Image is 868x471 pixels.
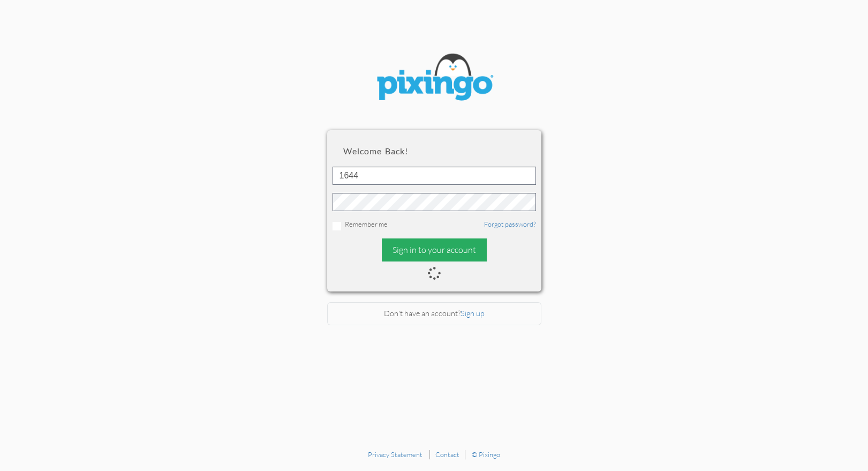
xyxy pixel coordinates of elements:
[333,167,536,185] input: ID or Email
[435,450,459,459] a: Contact
[327,302,541,325] div: Don't have an account?
[333,219,536,230] div: Remember me
[368,450,422,459] a: Privacy Statement
[370,48,499,109] img: pixingo logo
[472,450,500,459] a: © Pixingo
[382,238,487,261] div: Sign in to your account
[343,146,525,156] h2: Welcome back!
[484,220,536,228] a: Forgot password?
[461,309,485,318] a: Sign up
